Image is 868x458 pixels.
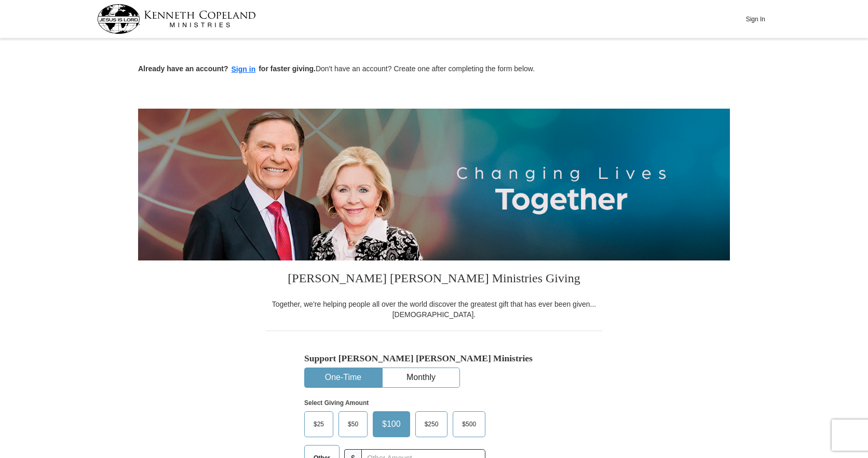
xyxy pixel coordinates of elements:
[304,353,564,364] h5: Support [PERSON_NAME] [PERSON_NAME] Ministries
[304,399,369,407] strong: Select Giving Amount
[457,416,481,432] span: $500
[377,416,406,432] span: $100
[97,4,256,34] img: kcm-header-logo.svg
[740,11,771,27] button: Sign In
[228,63,259,75] button: Sign in
[305,368,382,387] button: One-Time
[138,64,316,73] strong: Already have an account? for faster giving.
[343,416,363,432] span: $50
[308,416,329,432] span: $25
[419,416,444,432] span: $250
[265,299,603,320] div: Together, we're helping people all over the world discover the greatest gift that has ever been g...
[383,368,459,387] button: Monthly
[265,260,603,299] h3: [PERSON_NAME] [PERSON_NAME] Ministries Giving
[138,63,730,75] p: Don't have an account? Create one after completing the form below.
